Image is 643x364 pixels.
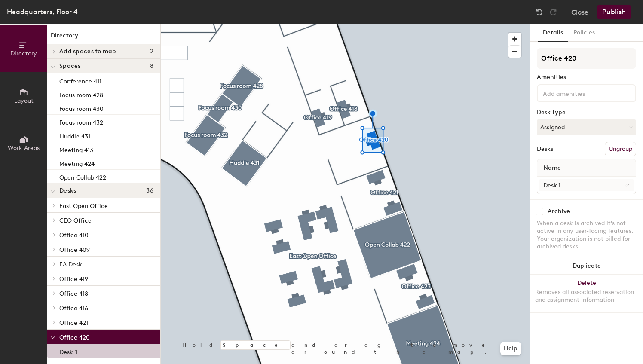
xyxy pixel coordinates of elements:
span: Office 418 [59,290,88,297]
span: Office 421 [59,319,88,327]
span: CEO Office [59,217,92,224]
span: East Open Office [59,202,108,210]
input: Unnamed desk [539,179,634,191]
p: Conference 411 [59,75,101,85]
p: Desk 1 [59,346,77,356]
span: Office 416 [59,305,88,312]
div: Desks [537,146,553,153]
button: Duplicate [530,257,643,275]
span: EA Desk [59,261,82,268]
button: Policies [568,24,600,42]
div: Headquarters, Floor 4 [7,6,78,17]
p: Meeting 413 [59,144,93,154]
button: Assigned [537,119,636,135]
div: Desk Type [537,109,636,116]
img: Undo [535,8,544,16]
span: Work Areas [8,144,40,152]
span: 8 [150,63,153,70]
button: Details [538,24,568,42]
span: Spaces [59,63,81,70]
p: Focus room 432 [59,116,103,126]
span: Office 410 [59,232,89,239]
button: Ungroup [605,142,636,156]
button: Help [500,342,521,355]
p: Meeting 424 [59,158,95,168]
div: Removes all associated reservation and assignment information [535,288,638,304]
button: Close [571,5,588,19]
div: Amenities [537,74,636,81]
input: Add amenities [541,88,619,98]
span: Add spaces to map [59,48,116,55]
div: Archive [548,208,570,215]
h1: Directory [47,31,160,44]
span: Office 419 [59,275,88,283]
p: Huddle 431 [59,130,90,140]
button: DeleteRemoves all associated reservation and assignment information [530,275,643,312]
p: Focus room 428 [59,89,103,99]
span: Name [539,160,565,176]
span: Directory [10,50,37,57]
span: Office 420 [59,334,90,341]
span: Layout [14,97,34,104]
span: Office 409 [59,246,90,254]
p: Focus room 430 [59,103,104,113]
span: 36 [146,187,153,194]
span: 2 [150,48,153,55]
img: Redo [549,8,557,16]
div: When a desk is archived it's not active in any user-facing features. Your organization is not bil... [537,220,636,251]
span: Desks [59,187,76,194]
button: Publish [597,5,631,19]
p: Open Collab 422 [59,171,106,181]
